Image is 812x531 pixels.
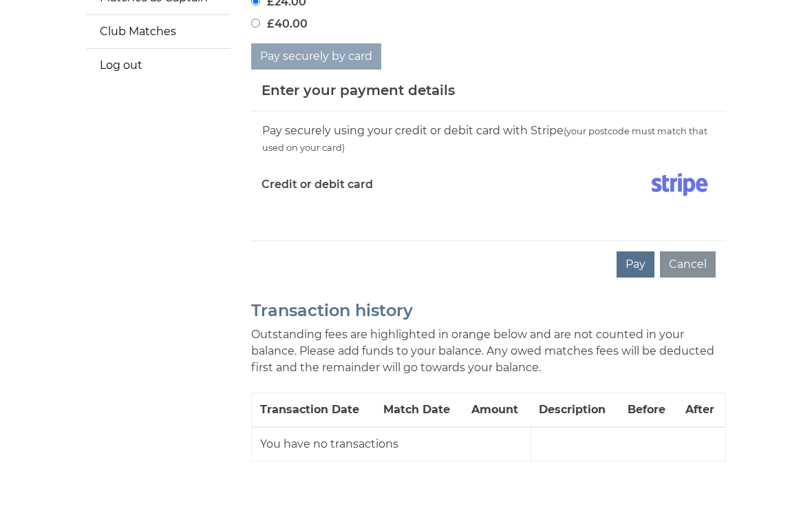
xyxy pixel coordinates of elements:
label: Credit or debit card [261,167,373,202]
th: Transaction Date [252,393,375,427]
th: Amount [463,393,531,427]
p: Outstanding fees are highlighted in orange below and are not counted in your balance. Please add ... [251,326,726,376]
a: Club Matches [86,15,231,48]
small: (your postcode must match that used on your card) [262,126,707,153]
label: £40.00 [251,16,308,32]
h2: Transaction history [251,302,726,320]
th: After [677,393,726,427]
button: Cancel [660,251,716,278]
th: Before [619,393,677,427]
th: Description [531,393,619,427]
div: Pay securely using your credit or debit card with Stripe [261,122,716,156]
td: You have no transactions [252,427,531,461]
button: Pay [617,251,654,278]
input: £40.00 [251,19,260,28]
iframe: Secure card payment input frame [261,207,716,219]
th: Match Date [375,393,464,427]
a: Log out [86,49,231,82]
button: Pay securely by card [251,43,381,70]
h5: Enter your payment details [261,80,455,101]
